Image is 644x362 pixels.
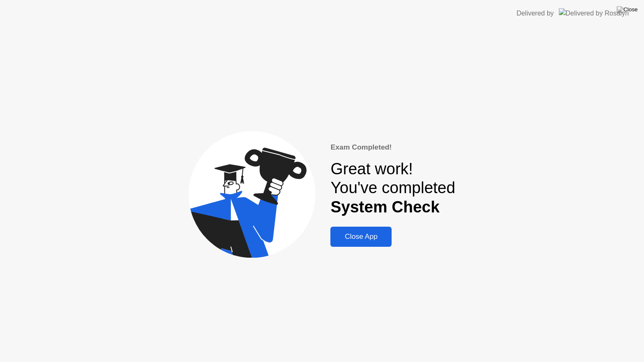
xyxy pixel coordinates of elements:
[559,8,629,18] img: Delivered by Rosalyn
[330,142,455,153] div: Exam Completed!
[330,198,439,216] b: System Check
[617,6,638,13] img: Close
[330,160,455,217] div: Great work! You've completed
[330,227,392,247] button: Close App
[333,233,389,241] div: Close App
[517,8,554,18] div: Delivered by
